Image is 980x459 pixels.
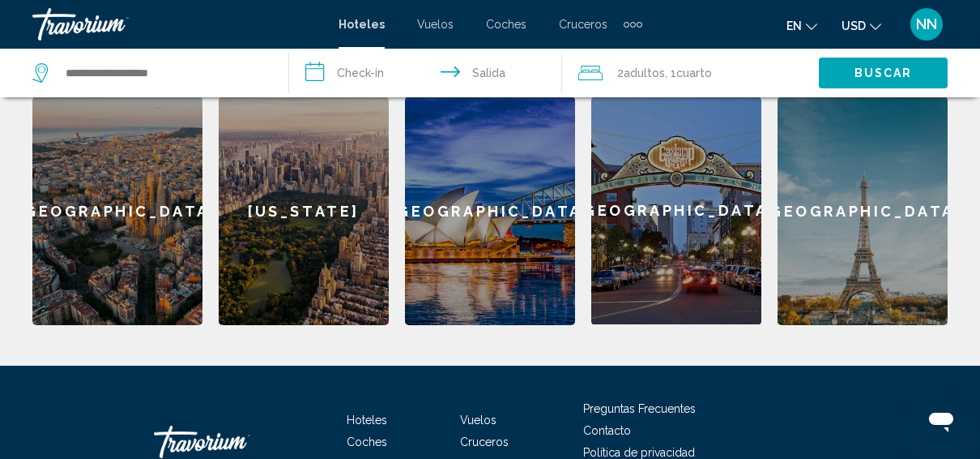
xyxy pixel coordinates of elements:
a: Contacto [583,424,631,437]
button: Fechas de entrada y salida [289,49,562,97]
a: [GEOGRAPHIC_DATA] [591,97,761,325]
a: Preguntas Frecuentes [583,402,696,415]
button: Cambiar idioma [786,14,817,37]
a: Hoteles [347,414,387,427]
a: [GEOGRAPHIC_DATA] [405,97,575,325]
font: , 1 [665,66,676,79]
a: Vuelos [460,414,496,427]
a: Coches [347,435,387,448]
a: [GEOGRAPHIC_DATA] [778,97,948,325]
a: Vuelos [417,18,454,31]
button: Menú de usuario [905,7,948,41]
a: Política de privacidad [583,446,695,459]
iframe: Botón para iniciar la ventana de mensajería [915,394,967,446]
a: [US_STATE] [219,97,389,325]
a: Hoteles [339,18,385,31]
a: [GEOGRAPHIC_DATA] [32,97,202,325]
a: Travorium [32,8,322,41]
a: Cruceros [460,435,509,448]
span: NN [916,16,937,32]
span: Adultos [624,66,665,79]
span: en [786,19,802,32]
font: 2 [617,66,624,79]
button: Viajeros: 2 adultos, 0 niños [562,49,819,97]
button: Buscar [819,58,948,88]
span: USD [842,19,866,32]
span: Cuarto [676,66,712,79]
button: Elementos de navegación adicionales [624,11,642,37]
button: Cambiar moneda [842,14,881,37]
div: [GEOGRAPHIC_DATA] [591,97,761,324]
a: Coches [486,18,526,31]
a: Cruceros [559,18,607,31]
span: Buscar [854,67,913,80]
